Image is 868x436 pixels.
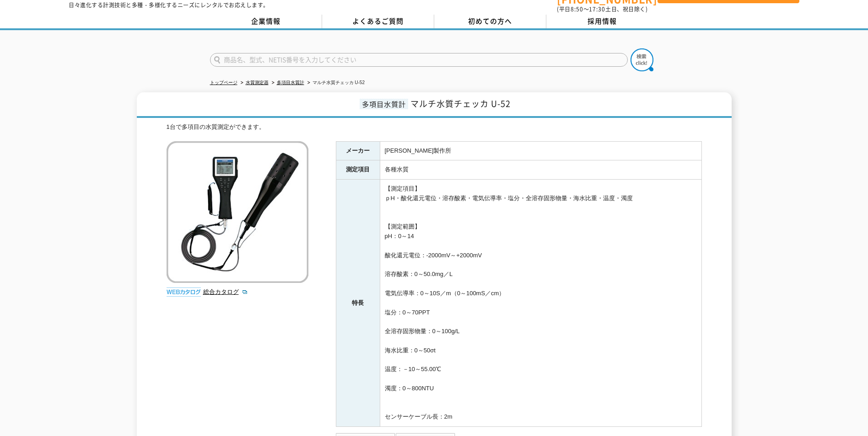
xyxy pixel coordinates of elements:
[434,15,546,28] a: 初めての方へ
[546,15,658,28] a: 採用情報
[571,5,583,13] span: 8:50
[210,53,628,67] input: 商品名、型式、NETIS番号を入力してください
[468,16,512,26] span: 初めての方へ
[210,80,237,85] a: トップページ
[380,141,701,160] td: [PERSON_NAME]製作所
[410,97,511,110] span: マルチ水質チェッカ U-52
[380,160,701,180] td: 各種水質
[167,141,308,283] img: マルチ水質チェッカ U-52
[631,48,653,71] img: btn_search.png
[360,99,408,109] span: 多項目水質計
[336,160,380,180] th: 測定項目
[380,180,701,427] td: 【測定項目】 ｐH・酸化還元電位・溶存酸素・電気伝導率・塩分・全溶存固形物量・海水比重・温度・濁度 【測定範囲】 pH：0～14 酸化還元電位：-2000mV～+2000mV 溶存酸素：0～50...
[277,80,304,85] a: 多項目水質計
[557,5,647,13] span: (平日 ～ 土日、祝日除く)
[589,5,605,13] span: 17:30
[322,15,434,28] a: よくあるご質問
[167,287,201,297] img: webカタログ
[246,80,269,85] a: 水質測定器
[336,141,380,160] th: メーカー
[336,180,380,427] th: 特長
[306,78,365,88] li: マルチ水質チェッカ U-52
[167,122,702,132] div: 1台で多項目の水質測定ができます。
[69,2,269,8] p: 日々進化する計測技術と多種・多様化するニーズにレンタルでお応えします。
[203,288,248,295] a: 総合カタログ
[210,15,322,28] a: 企業情報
